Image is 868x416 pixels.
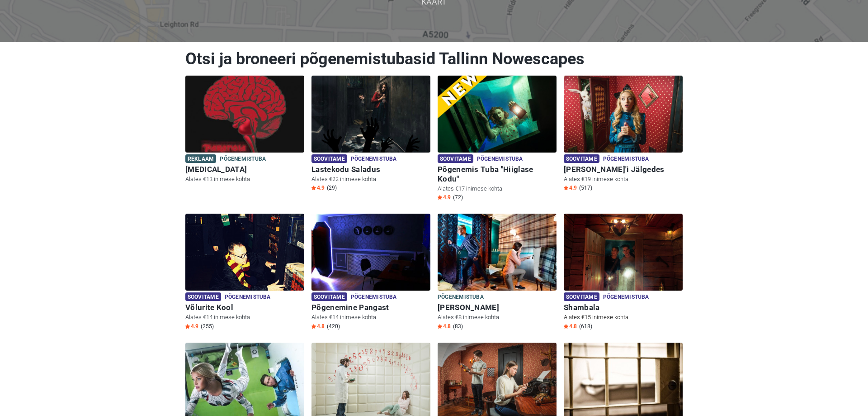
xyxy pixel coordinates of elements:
[220,154,266,164] span: Põgenemistuba
[438,323,451,330] span: 4.8
[185,214,304,291] img: Võlurite Kool
[564,313,683,321] p: Alates €15 inimese kohta
[185,214,304,332] a: Võlurite Kool Soovitame Põgenemistuba Võlurite Kool Alates €14 inimese kohta Star4.9 (255)
[311,165,430,174] h6: Lastekodu Saladus
[438,76,557,153] img: Põgenemis Tuba "Hiiglase Kodu"
[311,323,325,330] span: 4.8
[327,184,337,191] span: (29)
[185,292,221,301] span: Soovitame
[438,165,557,184] h6: Põgenemis Tuba "Hiiglase Kodu"
[438,76,557,203] a: Põgenemis Tuba "Hiiglase Kodu" Soovitame Põgenemistuba Põgenemis Tuba "Hiiglase Kodu" Alates €17 ...
[564,76,683,194] a: Alice'i Jälgedes Soovitame Põgenemistuba [PERSON_NAME]'i Jälgedes Alates €19 inimese kohta Star4....
[311,184,325,191] span: 4.9
[311,214,430,291] img: Põgenemine Pangast
[453,323,463,330] span: (83)
[579,184,592,191] span: (517)
[564,214,683,332] a: Shambala Soovitame Põgenemistuba Shambala Alates €15 inimese kohta Star4.8 (618)
[311,76,430,153] img: Lastekodu Saladus
[564,324,568,329] img: Star
[564,175,683,183] p: Alates €19 inimese kohta
[351,292,397,302] span: Põgenemistuba
[438,214,557,332] a: Sherlock Holmes Põgenemistuba [PERSON_NAME] Alates €8 inimese kohta Star4.8 (83)
[225,292,271,302] span: Põgenemistuba
[564,165,683,174] h6: [PERSON_NAME]'i Jälgedes
[579,323,592,330] span: (618)
[564,184,577,191] span: 4.9
[603,292,649,302] span: Põgenemistuba
[603,154,649,164] span: Põgenemistuba
[564,323,577,330] span: 4.8
[564,214,683,291] img: Shambala
[438,303,557,312] h6: [PERSON_NAME]
[311,214,430,332] a: Põgenemine Pangast Soovitame Põgenemistuba Põgenemine Pangast Alates €14 inimese kohta Star4.8 (420)
[564,76,683,153] img: Alice'i Jälgedes
[185,313,304,321] p: Alates €14 inimese kohta
[185,49,683,69] h1: Otsi ja broneeri põgenemistubasid Tallinn Nowescapes
[311,292,347,301] span: Soovitame
[311,76,430,194] a: Lastekodu Saladus Soovitame Põgenemistuba Lastekodu Saladus Alates €22 inimese kohta Star4.9 (29)
[311,313,430,321] p: Alates €14 inimese kohta
[438,324,442,329] img: Star
[438,195,442,200] img: Star
[311,324,316,329] img: Star
[185,324,190,329] img: Star
[185,154,216,163] span: Reklaam
[564,303,683,312] h6: Shambala
[201,323,214,330] span: (255)
[477,154,523,164] span: Põgenemistuba
[185,303,304,312] h6: Võlurite Kool
[453,194,463,201] span: (72)
[438,154,473,163] span: Soovitame
[311,186,316,190] img: Star
[185,323,198,330] span: 4.9
[564,186,568,190] img: Star
[564,154,599,163] span: Soovitame
[185,76,304,153] img: Paranoia
[185,175,304,183] p: Alates €13 inimese kohta
[311,175,430,183] p: Alates €22 inimese kohta
[311,154,347,163] span: Soovitame
[185,76,304,185] a: Paranoia Reklaam Põgenemistuba [MEDICAL_DATA] Alates €13 inimese kohta
[438,292,484,302] span: Põgenemistuba
[438,185,557,193] p: Alates €17 inimese kohta
[351,154,397,164] span: Põgenemistuba
[564,292,599,301] span: Soovitame
[438,194,451,201] span: 4.9
[185,165,304,174] h6: [MEDICAL_DATA]
[327,323,340,330] span: (420)
[438,313,557,321] p: Alates €8 inimese kohta
[438,214,557,291] img: Sherlock Holmes
[311,303,430,312] h6: Põgenemine Pangast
